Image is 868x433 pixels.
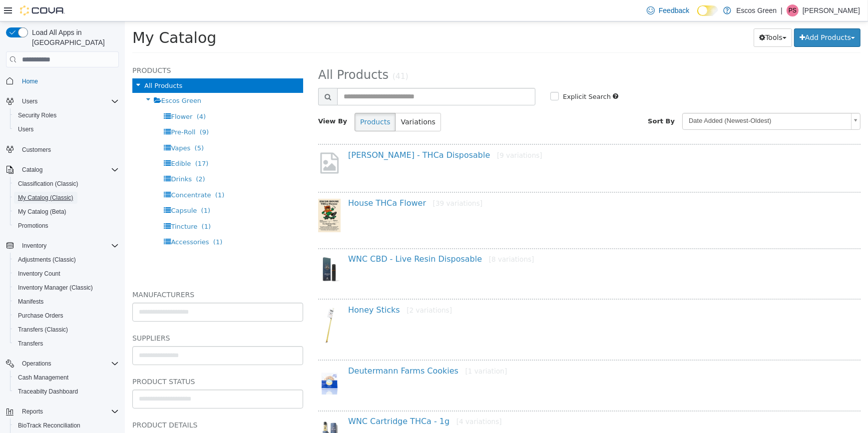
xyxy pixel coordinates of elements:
span: Cash Management [14,372,119,384]
a: Manifests [14,296,47,308]
button: Security Roles [10,108,123,122]
h5: Product Status [7,354,178,366]
span: Purchase Orders [14,310,119,322]
span: Inventory Count [14,268,119,280]
a: Cash Management [14,372,72,384]
span: Load All Apps in [GEOGRAPHIC_DATA] [28,27,119,47]
span: Capsule [46,185,72,193]
span: Accessories [46,217,84,224]
span: Security Roles [14,109,119,121]
span: Users [18,125,33,133]
span: (4) [72,91,81,99]
span: Pre-Roll [46,107,70,114]
span: Catalog [18,164,119,176]
button: Classification (Classic) [10,177,123,191]
p: | [781,4,783,16]
small: [8 variations] [364,234,410,242]
button: Users [2,94,123,108]
span: My Catalog (Beta) [14,206,119,218]
span: Catalog [22,166,42,174]
span: My Catalog (Beta) [18,208,66,216]
span: (2) [71,154,80,161]
button: Cash Management [10,371,123,385]
a: [PERSON_NAME] - THCa Disposable[9 variations] [223,129,418,138]
a: Adjustments (Classic) [14,254,80,266]
span: Inventory Manager (Classic) [14,282,119,294]
a: Honey Sticks[2 variations] [223,284,327,293]
span: Manifests [18,298,43,306]
a: Promotions [14,220,52,232]
span: Escos Green [36,75,76,83]
span: Adjustments (Classic) [18,256,76,264]
img: 150 [193,177,216,211]
a: Inventory Count [14,268,64,280]
span: Operations [22,360,51,368]
span: Cash Management [18,374,68,382]
button: Catalog [18,164,46,176]
img: 150 [193,234,216,262]
a: Home [18,75,42,87]
span: Users [18,95,119,107]
small: [39 variations] [308,178,358,186]
button: Inventory Manager (Classic) [10,281,123,295]
h5: Product Details [7,398,178,410]
button: Variations [270,91,316,110]
span: Adjustments (Classic) [14,254,119,266]
button: Products [230,91,271,110]
span: (1) [90,170,99,177]
a: My Catalog (Classic) [14,192,77,204]
button: Tools [629,7,667,25]
span: Edible [46,138,66,146]
a: WNC Cartridge THCa - 1g[4 variations] [223,395,377,405]
span: Users [22,97,37,105]
button: Transfers (Classic) [10,323,123,337]
small: [9 variations] [372,130,418,138]
button: Customers [2,142,123,157]
button: Home [2,73,123,88]
span: Classification (Classic) [18,180,78,188]
span: Drinks [46,154,67,161]
small: [2 variations] [282,285,327,293]
h5: Manufacturers [7,267,178,279]
span: Reports [18,406,119,418]
a: Customers [18,144,55,156]
a: Purchase Orders [14,310,67,322]
a: Security Roles [14,109,60,121]
a: WNC CBD - Live Resin Disposable[8 variations] [223,233,409,242]
span: Classification (Classic) [14,178,119,190]
p: [PERSON_NAME] [803,4,860,16]
span: Operations [18,358,119,370]
span: Transfers [18,340,43,348]
span: My Catalog [7,7,91,25]
span: My Catalog (Classic) [18,194,73,202]
span: Home [18,74,119,87]
img: 150 [193,345,216,373]
button: Promotions [10,219,123,233]
span: Traceabilty Dashboard [18,388,78,396]
span: Concentrate [46,170,86,177]
button: Reports [18,406,47,418]
span: Vapes [46,123,65,130]
span: (1) [88,217,97,224]
button: Inventory [2,239,123,253]
a: Feedback [643,0,693,20]
span: Promotions [18,222,48,230]
button: Inventory Count [10,267,123,281]
span: BioTrack Reconciliation [18,422,80,430]
button: My Catalog (Classic) [10,191,123,205]
img: 150 [193,396,216,424]
img: 150 [193,284,216,323]
button: My Catalog (Beta) [10,205,123,219]
small: (41) [268,50,284,59]
button: Catalog [2,163,123,177]
button: Manifests [10,295,123,309]
span: My Catalog (Classic) [14,192,119,204]
span: All Products [193,46,264,60]
p: Escos Green [736,4,777,16]
span: Date Added (Newest-Oldest) [558,92,722,107]
button: Operations [2,357,123,371]
h5: Products [7,43,178,55]
button: Inventory [18,240,50,252]
span: Flower [46,91,67,99]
